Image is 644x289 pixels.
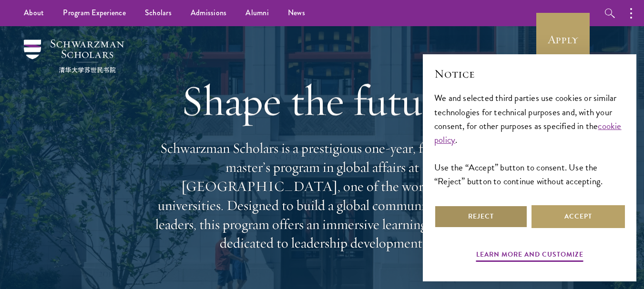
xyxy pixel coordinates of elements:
[434,66,625,82] h2: Notice
[476,249,583,263] button: Learn more and customize
[151,74,494,127] h1: Shape the future.
[151,139,494,253] p: Schwarzman Scholars is a prestigious one-year, fully funded master’s program in global affairs at...
[434,205,528,228] button: Reject
[434,119,622,147] a: cookie policy
[536,13,590,66] a: Apply
[24,40,124,73] img: Schwarzman Scholars
[532,205,625,228] button: Accept
[434,91,625,188] div: We and selected third parties use cookies or similar technologies for technical purposes and, wit...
